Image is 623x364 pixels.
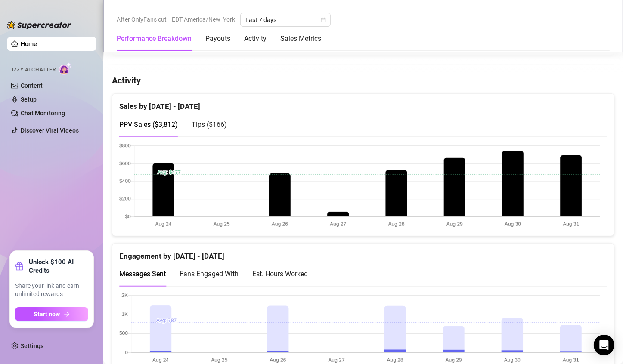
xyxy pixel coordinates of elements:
[15,282,88,299] span: Share your link and earn unlimited rewards
[172,13,235,26] span: EDT America/New_York
[7,21,71,29] img: logo-BBDzfeDw.svg
[192,120,227,129] span: Tips ( $166 )
[21,127,79,134] a: Discover Viral Videos
[280,34,321,44] div: Sales Metrics
[119,270,166,278] span: Messages Sent
[117,13,167,26] span: After OnlyFans cut
[321,17,326,22] span: calendar
[594,335,614,355] div: Open Intercom Messenger
[34,311,60,318] span: Start now
[15,307,88,321] button: Start nowarrow-right
[59,62,72,75] img: AI Chatter
[21,342,43,349] a: Settings
[21,40,37,47] a: Home
[244,34,267,44] div: Activity
[64,311,70,317] span: arrow-right
[205,34,230,44] div: Payouts
[21,82,43,89] a: Content
[117,34,192,44] div: Performance Breakdown
[252,268,308,279] div: Est. Hours Worked
[119,120,178,129] span: PPV Sales ( $3,812 )
[21,96,37,103] a: Setup
[119,244,607,262] div: Engagement by [DATE] - [DATE]
[21,110,65,117] a: Chat Monitoring
[180,270,239,278] span: Fans Engaged With
[112,74,614,86] h4: Activity
[12,66,56,74] span: Izzy AI Chatter
[119,94,607,112] div: Sales by [DATE] - [DATE]
[245,13,325,26] span: Last 7 days
[15,262,24,271] span: gift
[29,258,88,275] strong: Unlock $100 AI Credits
